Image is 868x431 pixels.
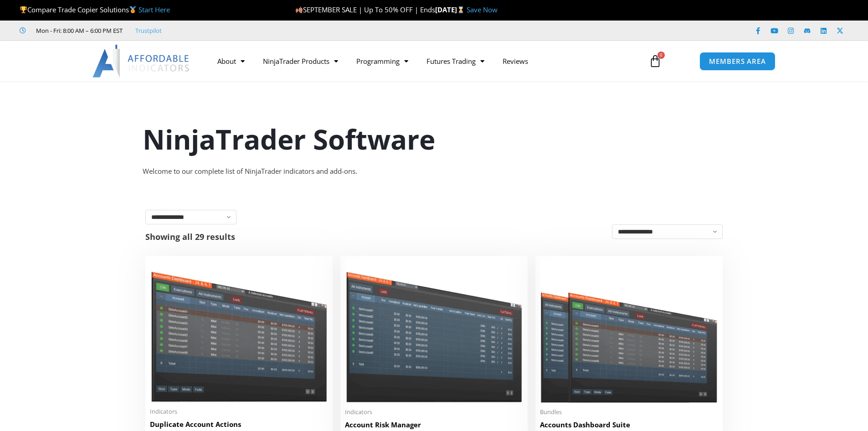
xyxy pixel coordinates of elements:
[208,51,638,72] nav: Menu
[20,5,170,14] span: Compare Trade Copier Solutions
[612,224,723,239] select: Shop order
[417,51,493,72] a: Futures Trading
[540,408,718,416] span: Bundles
[540,260,718,403] img: Accounts Dashboard Suite
[139,5,170,14] a: Start Here
[34,25,123,36] span: Mon - Fri: 8:00 AM – 6:00 PM EST
[709,58,766,65] span: MEMBERS AREA
[657,52,665,59] span: 0
[345,408,523,416] span: Indicators
[347,51,417,72] a: Programming
[150,260,328,402] img: Duplicate Account Actions
[699,52,776,71] a: MEMBERS AREA
[493,51,537,72] a: Reviews
[467,5,498,14] a: Save Now
[129,6,136,13] img: 🥇
[296,6,303,13] img: 🍂
[208,51,254,72] a: About
[20,6,27,13] img: 🏆
[143,120,726,158] h1: NinjaTrader Software
[92,45,190,78] img: LogoAI | Affordable Indicators – NinjaTrader
[345,420,523,430] h2: Account Risk Manager
[150,420,328,429] h2: Duplicate Account Actions
[143,165,726,178] div: Welcome to our complete list of NinjaTrader indicators and add-ons.
[295,5,435,14] span: SEPTEMBER SALE | Up To 50% OFF | Ends
[254,51,347,72] a: NinjaTrader Products
[435,5,467,14] strong: [DATE]
[345,260,523,402] img: Account Risk Manager
[145,233,235,241] p: Showing all 29 results
[135,25,162,36] a: Trustpilot
[150,408,328,415] span: Indicators
[635,48,675,74] a: 0
[540,420,718,430] h2: Accounts Dashboard Suite
[457,6,464,13] img: ⌛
